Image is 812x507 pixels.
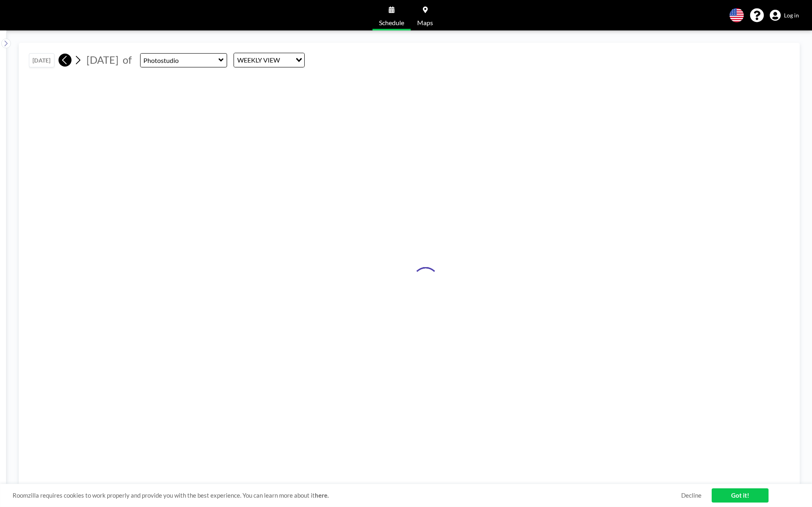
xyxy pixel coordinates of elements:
span: Roomzilla requires cookies to work properly and provide you with the best experience. You can lea... [13,492,681,499]
a: here. [315,492,329,499]
a: Got it! [712,488,769,503]
span: [DATE] [87,54,119,66]
span: Log in [784,12,799,19]
span: of [123,54,132,66]
div: Search for option [234,53,304,67]
span: Schedule [379,19,404,26]
img: organization-logo [13,7,52,24]
input: Search for option [282,55,291,65]
input: Photostudio [141,54,219,67]
span: Maps [417,19,433,26]
span: WEEKLY VIEW [236,55,281,65]
button: [DATE] [29,53,54,67]
a: Log in [770,10,799,21]
a: Decline [681,492,702,499]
